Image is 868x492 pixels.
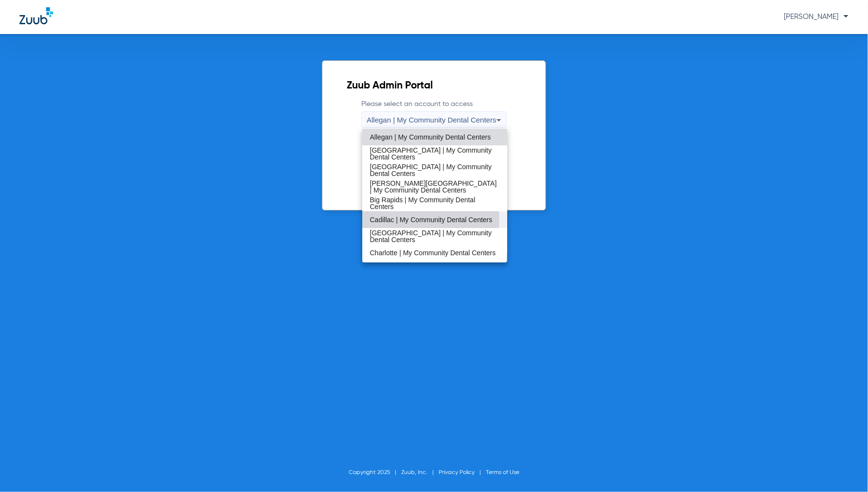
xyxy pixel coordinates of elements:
[819,445,868,492] iframe: Chat Widget
[370,180,500,193] span: [PERSON_NAME][GEOGRAPHIC_DATA] | My Community Dental Centers
[370,163,500,177] span: [GEOGRAPHIC_DATA] | My Community Dental Centers
[370,196,500,210] span: Big Rapids | My Community Dental Centers
[370,134,491,141] span: Allegan | My Community Dental Centers
[370,229,500,243] span: [GEOGRAPHIC_DATA] | My Community Dental Centers
[370,147,500,160] span: [GEOGRAPHIC_DATA] | My Community Dental Centers
[370,249,496,256] span: Charlotte | My Community Dental Centers
[370,216,493,223] span: Cadillac | My Community Dental Centers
